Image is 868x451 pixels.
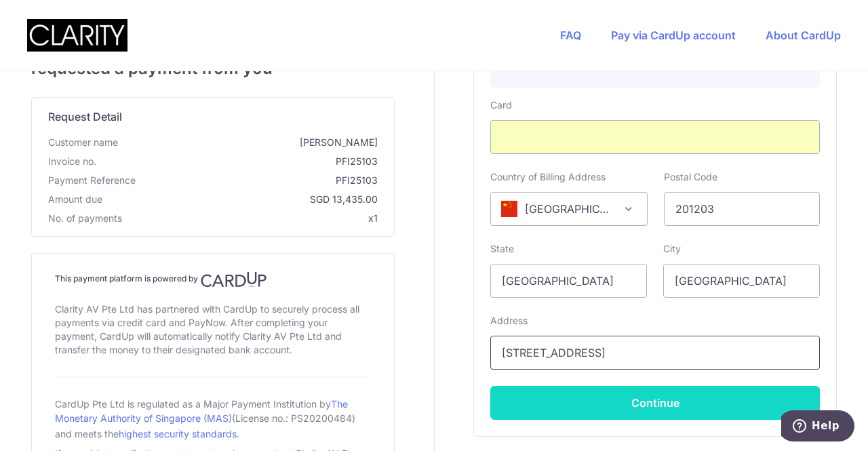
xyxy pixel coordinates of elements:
[141,174,378,187] span: PFI25103
[55,398,348,424] a: The Monetary Authority of Singapore (MAS)
[55,300,371,359] div: Clarity AV Pte Ltd has partnered with CardUp to securely process all payments via credit card and...
[490,98,512,112] label: Card
[490,170,606,184] label: Country of Billing Address
[119,428,237,439] a: highest security standards
[55,393,371,444] div: CardUp Pte Ltd is regulated as a Major Payment Institution by (License no.: PS20200484) and meets...
[48,174,136,186] span: translation missing: en.payment_reference
[108,193,378,206] span: SGD 13,435.00
[48,110,122,123] span: translation missing: en.request_detail
[201,271,267,288] img: CardUp
[502,129,808,145] iframe: Secure card payment input frame
[664,170,717,184] label: Postal Code
[560,28,581,42] a: FAQ
[48,136,118,149] span: Customer name
[55,271,371,288] h4: This payment platform is powered by
[48,155,96,168] span: Invoice no.
[490,192,647,226] span: China
[611,28,736,42] a: Pay via CardUp account
[663,242,681,256] label: City
[490,242,514,256] label: State
[368,212,378,224] span: x1
[766,28,841,42] a: About CardUp
[48,212,122,225] span: No. of payments
[102,155,378,168] span: PFI25103
[781,410,854,444] iframe: Opens a widget where you can find more information
[48,193,102,206] span: Amount due
[490,314,528,328] label: Address
[491,193,646,225] span: China
[490,386,820,420] button: Continue
[664,192,821,226] input: Example 123456
[123,136,378,149] span: [PERSON_NAME]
